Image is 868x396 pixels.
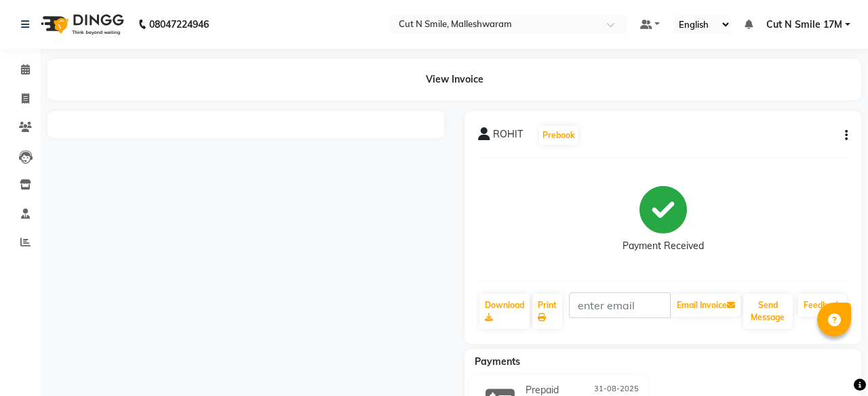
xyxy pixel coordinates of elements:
[798,294,846,317] a: Feedback
[149,5,209,43] b: 08047224946
[743,294,793,329] button: Send Message
[475,355,520,368] span: Payments
[532,294,562,329] a: Print
[539,126,578,145] button: Prebook
[569,292,671,318] input: enter email
[671,294,741,317] button: Email Invoice
[623,239,704,253] div: Payment Received
[493,127,523,146] span: ROHIT
[766,18,842,32] span: Cut N Smile 17M
[479,294,530,329] a: Download
[35,5,127,43] img: logo
[47,59,861,100] div: View Invoice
